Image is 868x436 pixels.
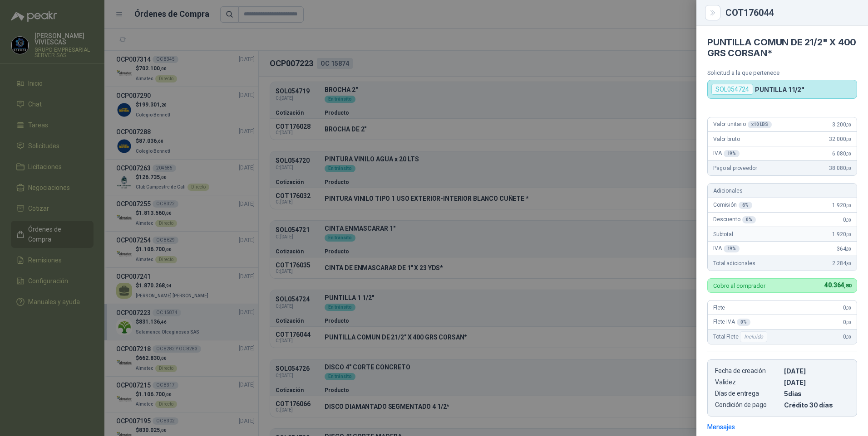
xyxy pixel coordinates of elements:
span: 1.920 [832,231,851,237]
span: ,00 [846,218,851,223]
span: 0 [843,305,851,311]
span: 6.080 [832,150,851,157]
span: Valor unitario [713,121,772,128]
div: COT176044 [725,8,857,17]
span: IVA [713,245,740,252]
span: 38.080 [829,165,851,171]
div: 19 % [724,150,740,157]
p: PUNTILLA 1 1/2" [755,86,804,93]
span: ,00 [846,203,851,208]
p: Crédito 30 días [784,401,849,409]
span: Flete IVA [713,319,750,326]
span: ,00 [846,166,851,171]
span: ,00 [846,305,851,310]
p: Solicitud a la que pertenece [707,69,857,76]
span: IVA [713,150,740,157]
div: x 10 LBS [748,121,772,128]
span: 364 [837,246,851,252]
p: 5 dias [784,390,849,397]
span: 32.000 [829,136,851,142]
span: ,00 [846,151,851,156]
p: Validez [715,378,780,386]
p: [DATE] [784,367,849,375]
span: Total Flete [713,331,769,342]
p: Días de entrega [715,390,780,397]
div: 6 % [739,202,752,209]
span: ,00 [846,137,851,142]
span: ,80 [844,283,851,289]
span: Valor bruto [713,136,740,142]
span: Descuento [713,216,756,223]
p: Cobro al comprador [713,283,765,289]
div: SOL054724 [711,84,753,95]
p: Fecha de creación [715,367,780,375]
span: Pago al proveedor [713,165,757,171]
div: 0 % [742,216,756,223]
div: 19 % [724,245,740,252]
span: 0 [843,217,851,223]
div: Mensajes [707,422,735,432]
span: Flete [713,305,725,311]
span: Subtotal [713,231,733,237]
div: Incluido [740,331,767,342]
span: ,00 [846,320,851,325]
span: ,80 [846,247,851,252]
span: 2.284 [832,260,851,266]
p: Condición de pago [715,401,780,409]
span: 3.200 [832,121,851,128]
span: Comisión [713,202,752,209]
span: ,00 [846,334,851,339]
span: ,00 [846,122,851,127]
div: Total adicionales [708,256,857,271]
span: 40.364 [824,281,851,289]
button: Close [707,7,718,18]
span: ,00 [846,232,851,237]
span: 1.920 [832,202,851,208]
div: 0 % [737,319,750,326]
p: [DATE] [784,378,849,386]
span: 0 [843,319,851,325]
span: 0 [843,334,851,340]
div: Adicionales [708,184,857,198]
h4: PUNTILLA COMUN DE 21/2" X 400 GRS CORSAN* [707,37,857,58]
span: ,80 [846,261,851,266]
